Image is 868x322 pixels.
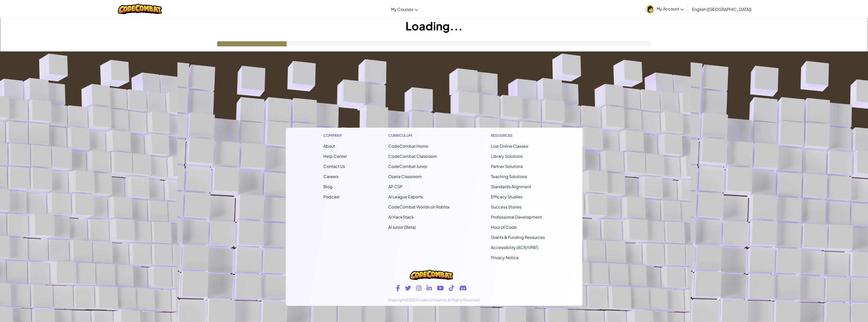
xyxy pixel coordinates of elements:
[323,133,347,138] h1: Company
[388,214,414,220] a: AI HackStack
[388,143,428,149] span: CodeCombat Home
[491,174,527,179] a: Teaching Solutions
[323,184,333,189] a: Blog
[388,133,450,138] h1: Curriculum
[491,194,522,199] a: Efficacy Studies
[689,2,754,16] a: English ([GEOGRAPHIC_DATA])
[491,245,538,250] a: Accessibility (ACR/VPAT)
[388,297,405,302] span: Copyright
[388,224,416,230] a: AI Junior (Beta)
[391,7,413,12] span: My Courses
[491,164,523,169] a: Partner Solutions
[491,255,519,260] a: Privacy Notice
[491,143,528,149] a: Live Online Classes
[491,224,517,230] a: Hour of Code
[491,204,522,210] a: Success Stories
[0,18,868,34] h1: Loading...
[692,7,751,12] span: English ([GEOGRAPHIC_DATA])
[491,133,545,138] h1: Resources
[323,154,347,159] a: Help Center
[118,4,162,14] img: CodeCombat logo
[657,6,684,11] span: My Account
[410,270,453,280] img: CodeCombat logo
[388,184,402,189] a: AP CSP
[323,143,335,149] a: About
[491,235,545,240] a: Grants & Funding Resources
[405,297,448,302] span: ©2024 CodeCombat Inc.
[388,174,422,179] a: Ozaria Classroom
[388,164,427,169] a: CodeCombat Junior
[448,297,480,302] span: All Rights Reserved.
[323,164,345,169] span: Contact Us
[389,2,420,16] a: My Courses
[491,154,523,159] a: Library Solutions
[323,174,339,179] a: Careers
[491,214,542,220] a: Professional Development
[491,184,531,189] a: Standards Alignment
[643,1,686,17] a: My Account
[388,204,450,210] a: CodeCombat Worlds on Roblox
[388,194,423,199] a: AI League Esports
[323,194,340,199] a: Podcast
[388,154,437,159] a: CodeCombat Classroom
[646,5,654,13] img: avatar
